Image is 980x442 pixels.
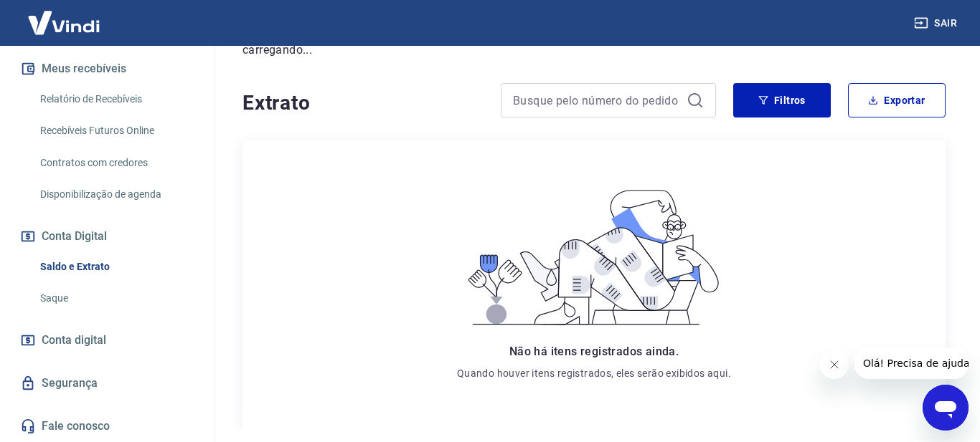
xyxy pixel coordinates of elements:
button: Meus recebíveis [17,53,197,85]
img: Vindi [17,1,110,44]
input: Busque pelo número do pedido [513,90,681,111]
a: Saque [34,284,197,313]
a: Saldo e Extrato [34,252,197,282]
iframe: Mensagem da empresa [854,347,969,379]
button: Conta Digital [17,221,197,252]
a: Fale conosco [17,410,197,442]
a: Segurança [17,367,197,399]
span: Olá! Precisa de ajuda? [9,10,121,21]
a: Relatório de Recebíveis [34,85,197,114]
button: Filtros [733,83,831,117]
a: Disponibilização de agenda [34,180,197,209]
button: Exportar [848,83,946,117]
a: Conta digital [17,325,197,356]
a: Contratos com credores [34,148,197,178]
h4: Extrato [242,89,484,117]
button: Sair [911,10,963,37]
iframe: Fechar mensagem [820,350,849,379]
a: Recebíveis Futuros Online [34,116,197,145]
p: Quando houver itens registrados, eles serão exibidos aqui. [457,366,731,380]
span: Não há itens registrados ainda. [509,345,679,358]
span: Conta digital [42,330,106,350]
p: carregando... [242,42,946,59]
iframe: Botão para abrir a janela de mensagens [923,385,969,431]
